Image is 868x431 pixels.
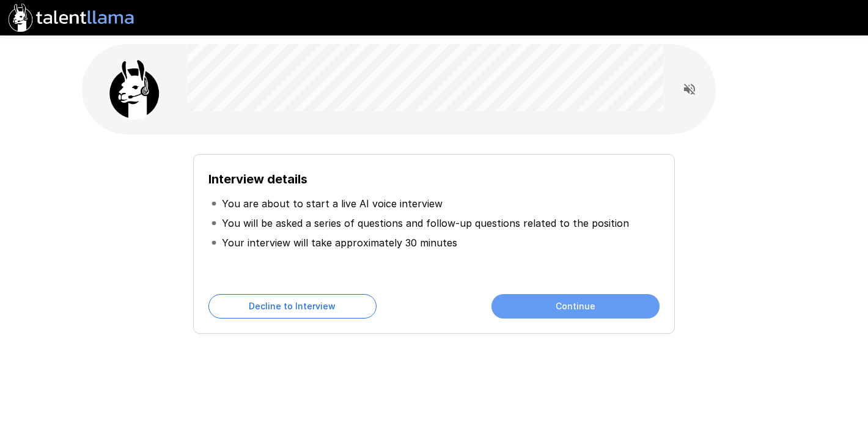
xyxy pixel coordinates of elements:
img: llama_clean.png [104,59,165,120]
button: Continue [491,294,660,319]
p: Your interview will take approximately 30 minutes [222,235,457,250]
p: You are about to start a live AI voice interview [222,196,443,211]
p: You will be asked a series of questions and follow-up questions related to the position [222,216,629,230]
b: Interview details [208,172,307,186]
button: Decline to Interview [208,294,377,319]
button: Read questions aloud [677,77,702,101]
